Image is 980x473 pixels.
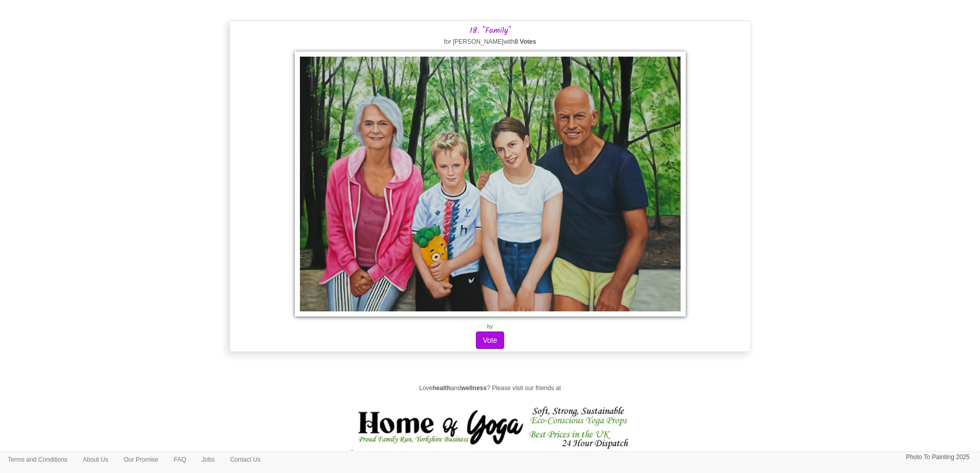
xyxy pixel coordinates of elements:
[906,452,970,463] p: Photo To Painting 2025
[229,21,751,352] div: for [PERSON_NAME]
[222,452,268,467] a: Contact Us
[75,452,116,467] a: About Us
[514,38,536,45] b: 0 Votes
[295,51,686,316] img: Family
[116,452,166,467] a: Our Promise
[461,384,487,392] strong: wellness
[235,383,746,394] p: Love and ? Please visit our friends at
[194,452,222,467] a: Jobs
[433,384,451,392] strong: health
[166,452,194,467] a: FAQ
[504,38,536,45] span: with
[233,26,748,36] h3: 18. "Family"
[351,404,629,450] img: Home of Yoga
[476,331,504,349] button: Vote
[233,322,748,331] p: by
